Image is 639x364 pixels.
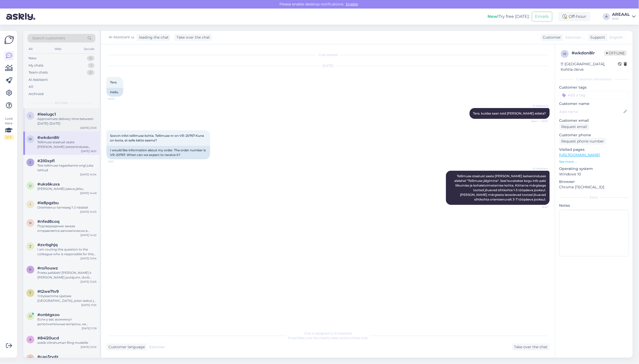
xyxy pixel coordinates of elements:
i: 'Take over the chat' [297,336,327,340]
span: z [29,244,31,248]
p: Visited pages [559,147,629,152]
div: 1 [88,63,94,68]
p: Customer name [559,101,629,106]
span: All chats [55,101,68,105]
span: 16:01 [108,160,127,163]
span: #leeiugc1 [37,112,56,117]
div: Extra [559,195,629,200]
div: Approximate delivery time between [DATE]-[DATE] [37,117,97,126]
div: 0 [87,70,94,75]
input: Add name [560,109,623,115]
span: #roi1ouwz [37,266,58,270]
b: New! [488,14,499,19]
a: [URL][DOMAIN_NAME] [559,153,600,157]
div: Look Here [4,116,13,140]
div: My chats [29,63,43,68]
div: Take over the chat [174,34,212,41]
div: [DATE] 16:01 [81,149,97,153]
div: Chat started [106,53,550,57]
div: Если у вас возникнут дополнительные вопросы, не стесняйтесь обращаться. [37,317,97,326]
span: #zxrbghjq [37,242,58,247]
span: Tere, kuidas saan teid [PERSON_NAME] aidata? [473,111,546,115]
div: 2 / 3 [4,135,13,140]
div: I would like information about my order. The order number is VR-20767. When can we expect to rece... [106,146,210,159]
div: Socials [83,46,95,52]
span: AI Assistant [109,34,130,40]
span: w [563,52,567,56]
span: 16:01 [529,205,548,209]
p: Customer email [559,118,629,123]
span: Offline [604,50,627,56]
div: Request phone number [559,138,606,145]
div: Take over the chat [512,344,550,351]
span: Chat is assigned to AI Assistant [304,331,352,335]
div: Customer language [106,344,145,350]
div: Yrityksemme sijaitsee [GEOGRAPHIC_DATA], joten laskut ja osa viesteistä lähtevät automaattisesti ... [37,294,97,303]
span: w [29,137,32,141]
div: Tellimuse staatust saate [PERSON_NAME] iseteeninduses alalehel "Tellimuse jälgimine". Seal kuvata... [37,140,97,149]
div: I am routing this question to the colleague who is responsible for this topic. The reply might ta... [37,247,97,256]
p: Customer phone [559,132,629,138]
div: Orienteeruv tarneaeg 1-2 nädalat [37,205,97,210]
a: AREAALNish [612,12,636,21]
div: sobib Ultrahuman Ring mudelile [37,340,97,345]
div: # wkdon8lr [572,50,604,56]
span: n [29,221,32,225]
div: Nish [612,17,630,21]
div: New [29,56,36,61]
span: #nfed8coq [37,219,59,224]
span: #ie8pgzbu [37,201,59,205]
span: AI Assistant [529,167,548,170]
span: 2 [30,160,31,164]
span: t [30,291,31,295]
span: Tellimuse staatust saate [PERSON_NAME] iseteeninduses alalehel "Tellimuse jälgimine". Seal kuvata... [455,174,547,201]
div: A [603,13,610,20]
span: #onbtgxoo [37,312,60,317]
p: See more ... [559,159,629,164]
div: Archived [29,91,44,97]
span: #2li0xpfl [37,159,55,163]
div: [DATE] [106,63,550,68]
span: #84l20ucd [37,336,59,340]
div: All [28,46,33,52]
p: Customer tags [559,85,629,90]
div: Off-hour [559,12,590,21]
div: leading the chat [137,35,169,40]
div: [DATE] 14:49 [80,191,97,195]
button: Emails [532,12,552,22]
div: Team chats [29,70,48,75]
p: Operating system [559,166,629,172]
div: [GEOGRAPHIC_DATA], Kohtla-Järve [561,61,618,72]
p: Windows 10 [559,172,629,177]
div: Web [54,46,63,52]
span: Soovin infot tellimuse kohta. Tellimuse nr on VR-20767 Kuna on loota, et selle kätte saame? [110,134,205,142]
span: l [30,114,31,118]
span: English [610,35,623,40]
span: i [30,202,31,206]
div: Customer information [559,77,629,82]
span: o [29,314,32,318]
div: [DATE] 14:43 [80,210,97,214]
input: Add a tag [559,91,629,99]
span: u [29,184,32,188]
div: [DATE] 12:03 [80,280,97,284]
span: 16:00 [108,97,127,101]
span: #wkdon8lr [37,135,59,140]
span: Enable [344,2,360,6]
span: Seen ✓ 16:00 [529,119,548,123]
p: Chrome [TECHNICAL_ID] [559,184,629,190]
div: Customer [541,35,561,40]
span: c [29,356,32,360]
div: [DATE] 14:54 [80,173,97,176]
div: [DATE] 14:22 [80,233,97,237]
span: 8 [29,338,31,341]
div: [DATE] 11:19 [82,326,97,330]
div: [DATE] 11:55 [81,303,97,307]
span: #uks6kuxa [37,182,60,187]
div: [DATE] 12:54 [80,256,97,260]
div: [DATE] 21:03 [80,126,97,130]
span: r [29,268,32,272]
div: Подтверждение заказа отправляется автоматически в течение нескольких минут после оплаты. Если Вы ... [37,224,97,233]
div: Hello. [106,88,123,97]
div: 0 [87,56,94,61]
